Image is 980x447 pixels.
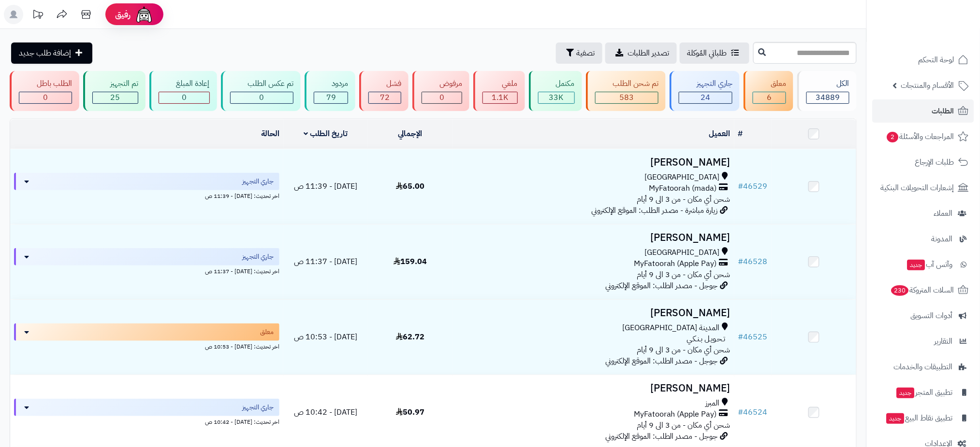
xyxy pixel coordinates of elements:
[907,258,953,271] span: وآتس آب
[628,47,669,59] span: تصدير الطلبات
[110,92,120,103] span: 25
[679,92,732,103] div: 24
[679,78,732,89] div: جاري التجهيز
[637,269,731,280] span: شحن أي مكان - من 3 الى 9 أيام
[182,92,187,103] span: 0
[242,252,274,262] span: جاري التجهيز
[687,47,727,59] span: طلباتي المُوكلة
[873,227,974,251] a: المدونة
[873,48,974,71] a: لوحة التحكم
[26,5,50,27] a: تحديثات المنصة
[680,42,749,64] a: طلباتي المُوكلة
[294,406,357,418] span: [DATE] - 10:42 ص
[396,331,424,343] span: 62.72
[259,92,264,103] span: 0
[396,406,424,418] span: 50.97
[738,181,744,192] span: #
[314,78,348,89] div: مردود
[806,78,849,89] div: الكل
[873,99,974,123] a: الطلبات
[596,92,658,103] div: 583
[897,388,915,398] span: جديد
[159,92,209,103] div: 0
[483,92,517,103] div: 1135
[439,92,444,103] span: 0
[873,176,974,199] a: إشعارات التحويلات البنكية
[919,53,954,67] span: لوحة التحكم
[935,335,953,348] span: التقارير
[219,71,303,111] a: تم عكس الطلب 0
[294,181,357,192] span: [DATE] - 11:39 ص
[326,92,336,103] span: 79
[738,406,768,418] a: #46524
[738,181,768,192] a: #46529
[873,202,974,225] a: العملاء
[242,403,274,412] span: جاري التجهيز
[914,26,971,46] img: logo-2.png
[159,78,210,89] div: إعادة المبلغ
[873,355,974,378] a: التطبيقات والخدمات
[637,344,731,356] span: شحن أي مكان - من 3 الى 9 أيام
[901,79,954,92] span: الأقسام والمنتجات
[422,78,462,89] div: مرفوض
[314,92,348,103] div: 79
[456,232,731,243] h3: [PERSON_NAME]
[738,331,768,343] a: #46525
[738,128,743,140] a: #
[19,47,71,59] span: إضافة طلب جديد
[8,71,81,111] a: الطلب باطل 0
[456,383,731,394] h3: [PERSON_NAME]
[368,78,401,89] div: فشل
[147,71,219,111] a: إعادة المبلغ 0
[605,431,718,442] span: جوجل - مصدر الطلب: الموقع الإلكتروني
[738,406,744,418] span: #
[605,355,718,367] span: جوجل - مصدر الطلب: الموقع الإلكتروني
[738,331,744,343] span: #
[492,92,508,103] span: 1.1K
[634,409,717,420] span: MyFatoorah (Apple Pay)
[14,190,279,200] div: اخر تحديث: [DATE] - 11:39 ص
[584,71,668,111] a: تم شحن الطلب 583
[81,71,147,111] a: تم التجهيز 25
[483,78,518,89] div: ملغي
[816,92,840,103] span: 34889
[932,104,954,118] span: الطلبات
[887,413,905,424] span: جديد
[887,132,899,142] span: 2
[891,283,954,297] span: السلات المتروكة
[907,260,925,270] span: جديد
[539,92,574,103] div: 32965
[357,71,410,111] a: فشل 72
[471,71,527,111] a: ملغي 1.1K
[538,78,575,89] div: مكتمل
[644,247,720,258] span: [GEOGRAPHIC_DATA]
[11,42,92,64] a: إضافة طلب جديد
[422,92,462,103] div: 0
[753,78,786,89] div: معلق
[93,92,138,103] div: 25
[932,232,953,246] span: المدونة
[637,419,731,431] span: شحن أي مكان - من 3 الى 9 أيام
[873,279,974,302] a: السلات المتروكة230
[605,280,718,292] span: جوجل - مصدر الطلب: الموقع الإلكتروني
[738,256,744,267] span: #
[43,92,48,103] span: 0
[742,71,795,111] a: معلق 6
[549,92,564,103] span: 33K
[886,130,954,143] span: المراجعات والأسئلة
[896,386,953,399] span: تطبيق المتجر
[396,181,424,192] span: 65.00
[701,92,711,103] span: 24
[231,92,293,103] div: 0
[576,47,595,59] span: تصفية
[261,128,279,140] a: الحالة
[634,258,717,269] span: MyFatoorah (Apple Pay)
[738,256,768,267] a: #46528
[668,71,742,111] a: جاري التجهيز 24
[605,42,677,64] a: تصدير الطلبات
[527,71,584,111] a: مكتمل 33K
[556,42,602,64] button: تصفية
[230,78,294,89] div: تم عكس الطلب
[369,92,401,103] div: 72
[595,78,659,89] div: تم شحن الطلب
